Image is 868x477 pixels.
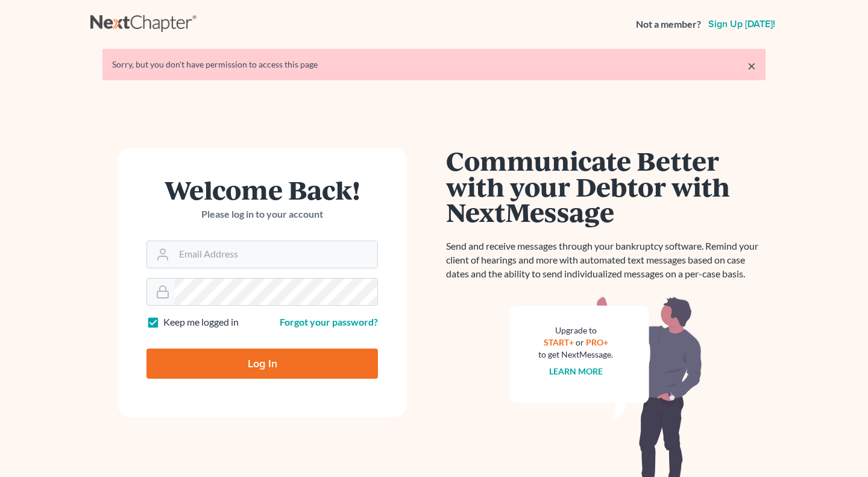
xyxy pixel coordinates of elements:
[446,239,766,281] p: Send and receive messages through your bankruptcy software. Remind your client of hearings and mo...
[446,148,766,225] h1: Communicate Better with your Debtor with NextMessage
[163,315,239,329] label: Keep me logged in
[280,316,378,327] a: Forgot your password?
[576,337,584,347] span: or
[146,177,378,203] h1: Welcome Back!
[538,349,613,361] div: to get NextMessage.
[706,19,778,29] a: Sign up [DATE]!
[747,58,756,73] a: ×
[636,17,701,31] strong: Not a member?
[544,337,574,347] a: START+
[174,241,377,268] input: Email Address
[538,324,613,336] div: Upgrade to
[146,349,378,379] input: Log In
[586,337,608,347] a: PRO+
[549,366,603,376] a: Learn more
[146,207,378,221] p: Please log in to your account
[112,58,756,71] div: Sorry, but you don't have permission to access this page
